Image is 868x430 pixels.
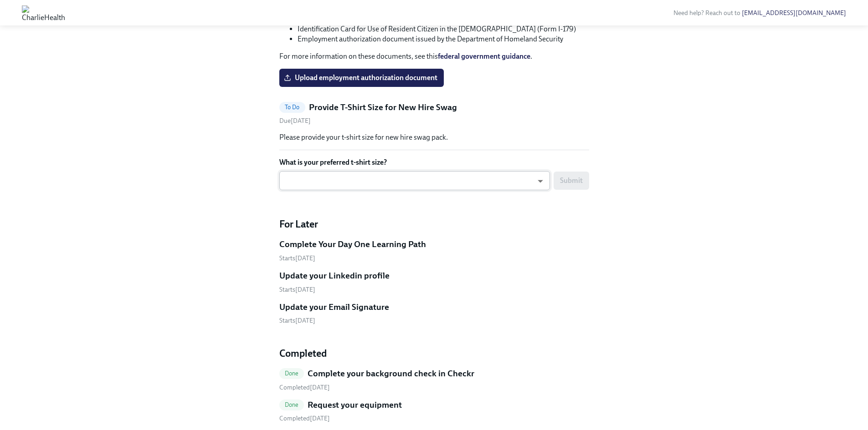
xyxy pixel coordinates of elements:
span: Wednesday, August 27th 2025, 2:04 pm [279,415,330,422]
a: To DoProvide T-Shirt Size for New Hire SwagDue[DATE] [279,101,589,126]
span: Monday, September 22nd 2025, 10:00 am [279,286,315,293]
div: ​ [279,171,550,190]
label: Upload employment authorization document [279,69,444,87]
h5: Request your equipment [308,399,402,411]
li: Employment authorization document issued by the Department of Homeland Security [298,34,589,44]
li: Identification Card for Use of Resident Citizen in the [DEMOGRAPHIC_DATA] (Form I-179) [298,24,589,34]
a: DoneRequest your equipment Completed[DATE] [279,399,589,423]
p: Please provide your t-shirt size for new hire swag pack. [279,132,589,142]
a: Complete Your Day One Learning PathStarts[DATE] [279,238,589,263]
h4: For Later [279,218,589,231]
span: Upload employment authorization document [286,73,437,82]
a: [EMAIL_ADDRESS][DOMAIN_NAME] [742,9,846,17]
span: Done [279,370,304,377]
a: Update your Linkedin profileStarts[DATE] [279,270,589,294]
h5: Provide T-Shirt Size for New Hire Swag [309,101,457,113]
span: Monday, September 22nd 2025, 10:00 am [279,254,315,262]
span: Wednesday, August 27th 2025, 5:08 pm [279,384,330,391]
p: For more information on these documents, see this . [279,51,589,61]
h5: Complete your background check in Checkr [308,368,474,379]
h4: Completed [279,347,589,360]
span: Done [279,401,304,408]
h5: Complete Your Day One Learning Path [279,238,426,250]
span: Need help? Reach out to [673,9,846,17]
span: Friday, September 5th 2025, 10:00 am [279,117,311,125]
h5: Update your Email Signature [279,301,389,313]
span: Monday, September 22nd 2025, 10:00 am [279,317,315,324]
h5: Update your Linkedin profile [279,270,390,282]
a: DoneComplete your background check in Checkr Completed[DATE] [279,368,589,392]
img: CharlieHealth [22,5,65,20]
label: What is your preferred t-shirt size? [279,157,589,167]
a: Update your Email SignatureStarts[DATE] [279,301,589,325]
a: federal government guidance [438,52,530,61]
span: To Do [279,104,305,111]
